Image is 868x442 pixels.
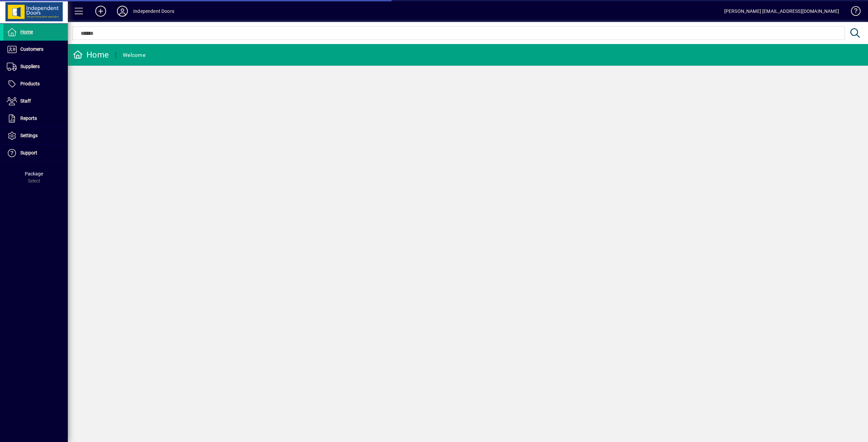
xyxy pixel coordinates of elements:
[90,5,112,17] button: Add
[3,93,68,110] a: Staff
[20,98,31,104] span: Staff
[73,49,109,60] div: Home
[20,29,33,35] span: Home
[3,127,68,144] a: Settings
[20,115,37,121] span: Reports
[846,1,860,23] a: Knowledge Base
[133,6,174,17] div: Independent Doors
[3,58,68,75] a: Suppliers
[20,150,37,155] span: Support
[3,110,68,127] a: Reports
[25,171,43,176] span: Package
[20,81,40,86] span: Products
[20,64,40,69] span: Suppliers
[3,145,68,162] a: Support
[20,46,43,52] span: Customers
[123,50,145,61] div: Welcome
[112,5,133,17] button: Profile
[3,76,68,92] a: Products
[3,41,68,58] a: Customers
[20,133,38,138] span: Settings
[724,6,839,17] div: [PERSON_NAME] [EMAIL_ADDRESS][DOMAIN_NAME]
